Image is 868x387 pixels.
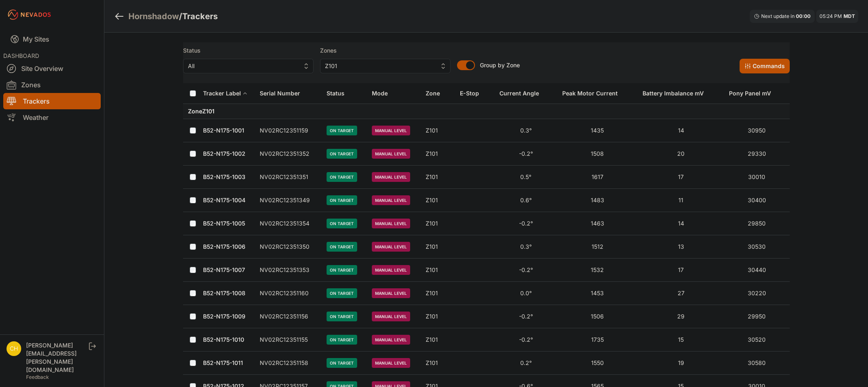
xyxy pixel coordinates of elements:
[255,259,322,282] td: NV02RC12351353
[724,259,789,282] td: 30440
[643,84,710,103] button: Battery Imbalance mV
[724,235,789,259] td: 30530
[421,352,455,375] td: Z101
[557,282,638,305] td: 1453
[128,11,179,22] div: Hornshadow
[638,259,724,282] td: 17
[844,13,855,19] span: MDT
[26,374,49,380] a: Feedback
[557,259,638,282] td: 1532
[327,265,357,275] span: On Target
[372,312,410,321] span: Manual Level
[203,243,245,250] a: B52-N175-1006
[421,259,455,282] td: Z101
[724,166,789,189] td: 30010
[499,89,539,97] div: Current Angle
[372,219,410,228] span: Manual Level
[372,335,410,345] span: Manual Level
[203,84,247,103] button: Tracker Label
[3,93,101,109] a: Trackers
[729,84,777,103] button: Pony Panel mV
[327,89,345,97] div: Status
[724,212,789,235] td: 29850
[495,189,557,212] td: 0.6°
[638,282,724,305] td: 27
[724,282,789,305] td: 30220
[179,11,182,22] span: /
[495,352,557,375] td: 0.2°
[495,305,557,328] td: -0.2°
[421,235,455,259] td: Z101
[183,46,314,55] label: Status
[460,84,486,103] button: E-Stop
[372,288,410,298] span: Manual Level
[255,212,322,235] td: NV02RC12351354
[255,235,322,259] td: NV02RC12351350
[203,173,245,180] a: B52-N175-1003
[260,84,307,103] button: Serial Number
[327,84,351,103] button: Status
[638,119,724,142] td: 14
[557,212,638,235] td: 1463
[255,305,322,328] td: NV02RC12351156
[203,127,244,134] a: B52-N175-1001
[372,84,394,103] button: Mode
[327,242,357,252] span: On Target
[729,89,771,97] div: Pony Panel mV
[421,305,455,328] td: Z101
[327,358,357,368] span: On Target
[495,119,557,142] td: 0.3°
[255,352,322,375] td: NV02RC12351158
[255,119,322,142] td: NV02RC12351159
[203,313,245,320] a: B52-N175-1009
[260,89,300,97] div: Serial Number
[183,59,314,73] button: All
[638,235,724,259] td: 13
[638,212,724,235] td: 14
[421,282,455,305] td: Z101
[495,235,557,259] td: 0.3°
[638,142,724,166] td: 20
[421,328,455,352] td: Z101
[255,142,322,166] td: NV02RC12351352
[643,89,704,97] div: Battery Imbalance mV
[372,149,410,159] span: Manual Level
[557,119,638,142] td: 1435
[495,259,557,282] td: -0.2°
[421,166,455,189] td: Z101
[3,29,101,49] a: My Sites
[255,282,322,305] td: NV02RC12351160
[426,84,446,103] button: Zone
[557,352,638,375] td: 1550
[557,305,638,328] td: 1506
[372,195,410,205] span: Manual Level
[255,189,322,212] td: NV02RC12351349
[26,341,87,374] div: [PERSON_NAME][EMAIL_ADDRESS][PERSON_NAME][DOMAIN_NAME]
[372,358,410,368] span: Manual Level
[372,172,410,182] span: Manual Level
[761,13,795,19] span: Next update in
[255,328,322,352] td: NV02RC12351155
[327,312,357,321] span: On Target
[495,328,557,352] td: -0.2°
[460,89,479,97] div: E-Stop
[421,189,455,212] td: Z101
[557,189,638,212] td: 1483
[421,212,455,235] td: Z101
[203,290,245,296] a: B52-N175-1008
[320,59,451,73] button: Z101
[114,6,218,27] nav: Breadcrumb
[182,11,218,22] h3: Trackers
[203,197,245,203] a: B52-N175-1004
[188,61,297,71] span: All
[557,166,638,189] td: 1617
[372,89,388,97] div: Mode
[724,305,789,328] td: 29950
[557,142,638,166] td: 1508
[3,52,39,59] span: DASHBOARD
[203,220,245,227] a: B52-N175-1005
[495,212,557,235] td: -0.2°
[638,352,724,375] td: 19
[327,126,357,135] span: On Target
[203,359,243,366] a: B52-N175-1011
